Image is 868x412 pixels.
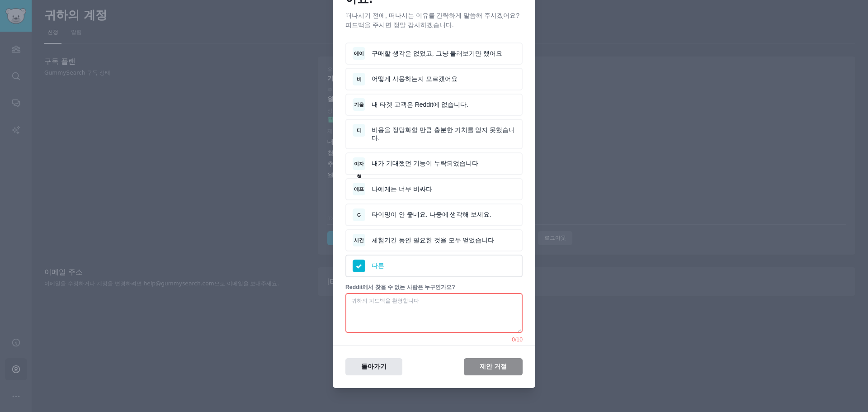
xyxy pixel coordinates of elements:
button: 돌아가기 [345,358,402,376]
font: 0 [512,336,515,343]
font: Reddit에서 찾을 수 없는 사람은 누구인가요? [345,284,455,290]
font: 에프 [354,186,364,192]
font: 비 [357,76,362,82]
font: 에이 [354,51,364,56]
font: 이자형 [354,161,364,179]
font: 떠나시기 전에, 떠나시는 이유를 간략하게 말씀해 주시겠어요? 피드백을 주시면 정말 감사하겠습니다. [345,12,519,28]
font: / [515,336,516,343]
font: 기음 [354,102,364,107]
font: G [357,212,361,218]
font: 돌아가기 [361,363,387,370]
font: 10 [516,336,523,343]
font: 디 [357,128,362,133]
font: 시간 [354,237,364,243]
